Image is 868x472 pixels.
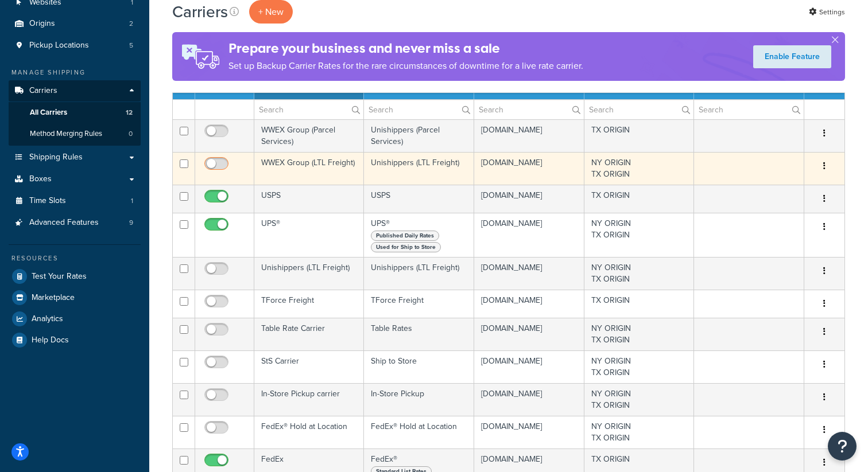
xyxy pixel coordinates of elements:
td: Ship to Store [364,350,474,383]
span: Carriers [29,86,57,96]
td: Unishippers (LTL Freight) [364,152,474,185]
td: [DOMAIN_NAME] [474,257,584,290]
span: 0 [129,129,133,139]
li: Time Slots [9,190,141,212]
input: Search [474,100,584,119]
span: 9 [129,218,133,228]
span: Analytics [32,314,63,324]
span: Shipping Rules [29,153,83,162]
td: FedEx® Hold at Location [364,416,474,448]
td: [DOMAIN_NAME] [474,185,584,213]
span: Marketplace [32,293,75,303]
span: Pickup Locations [29,41,89,50]
td: NY ORIGIN TX ORIGIN [584,383,695,416]
span: Boxes [29,174,52,184]
td: [DOMAIN_NAME] [474,213,584,257]
td: WWEX Group (LTL Freight) [254,152,364,185]
button: Open Resource Center [828,432,857,461]
td: USPS [364,185,474,213]
span: Published Daily Rates [371,231,439,241]
span: 12 [126,108,133,118]
h1: Carriers [172,1,228,23]
td: [DOMAIN_NAME] [474,119,584,152]
img: ad-rules-rateshop-fe6ec290ccb7230408bd80ed9643f0289d75e0ffd9eb532fc0e269fcd187b520.png [172,32,228,81]
span: 1 [131,196,133,206]
a: Method Merging Rules 0 [9,123,141,145]
td: NY ORIGIN TX ORIGIN [584,350,695,383]
td: StS Carrier [254,350,364,383]
span: 5 [129,41,133,50]
span: Method Merging Rules [30,129,102,139]
td: NY ORIGIN TX ORIGIN [584,213,695,257]
a: Analytics [9,309,141,329]
td: USPS [254,185,364,213]
div: Manage Shipping [9,68,141,77]
a: Help Docs [9,330,141,350]
input: Search [694,100,804,119]
a: Advanced Features 9 [9,212,141,233]
p: Set up Backup Carrier Rates for the rare circumstances of downtime for a live rate carrier. [228,58,583,74]
td: [DOMAIN_NAME] [474,318,584,350]
h4: Prepare your business and never miss a sale [228,39,583,58]
div: Resources [9,253,141,263]
td: In-Store Pickup [364,383,474,416]
td: WWEX Group (Parcel Services) [254,119,364,152]
td: NY ORIGIN TX ORIGIN [584,152,695,185]
a: Shipping Rules [9,147,141,168]
td: [DOMAIN_NAME] [474,290,584,318]
td: NY ORIGIN TX ORIGIN [584,257,695,290]
a: Enable Feature [753,45,831,68]
li: Pickup Locations [9,35,141,56]
td: Unishippers (LTL Freight) [254,257,364,290]
td: Table Rates [364,318,474,350]
a: Origins 2 [9,13,141,34]
li: Method Merging Rules [9,123,141,145]
td: UPS® [364,213,474,257]
td: [DOMAIN_NAME] [474,152,584,185]
span: Advanced Features [29,218,99,228]
td: Unishippers (Parcel Services) [364,119,474,152]
span: Used for Ship to Store [371,242,441,252]
a: Boxes [9,169,141,190]
td: Unishippers (LTL Freight) [364,257,474,290]
span: Origins [29,19,55,29]
a: Carriers [9,80,141,102]
td: TX ORIGIN [584,290,695,318]
span: 2 [129,19,133,29]
a: Pickup Locations 5 [9,35,141,56]
li: All Carriers [9,102,141,123]
td: In-Store Pickup carrier [254,383,364,416]
span: Time Slots [29,196,66,206]
span: Test Your Rates [32,272,87,282]
input: Search [254,100,363,119]
td: [DOMAIN_NAME] [474,416,584,448]
a: Time Slots 1 [9,190,141,212]
td: [DOMAIN_NAME] [474,350,584,383]
td: [DOMAIN_NAME] [474,383,584,416]
li: Carriers [9,80,141,146]
span: All Carriers [30,108,67,118]
td: Table Rate Carrier [254,318,364,350]
input: Search [364,100,473,119]
td: TX ORIGIN [584,185,695,213]
li: Origins [9,13,141,34]
input: Search [584,100,694,119]
span: Help Docs [32,336,69,345]
td: NY ORIGIN TX ORIGIN [584,318,695,350]
td: TForce Freight [364,290,474,318]
a: Test Your Rates [9,266,141,287]
td: TX ORIGIN [584,119,695,152]
td: FedEx® Hold at Location [254,416,364,448]
a: Settings [809,4,845,20]
li: Advanced Features [9,212,141,233]
td: NY ORIGIN TX ORIGIN [584,416,695,448]
td: TForce Freight [254,290,364,318]
a: Marketplace [9,287,141,308]
td: UPS® [254,213,364,257]
a: All Carriers 12 [9,102,141,123]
